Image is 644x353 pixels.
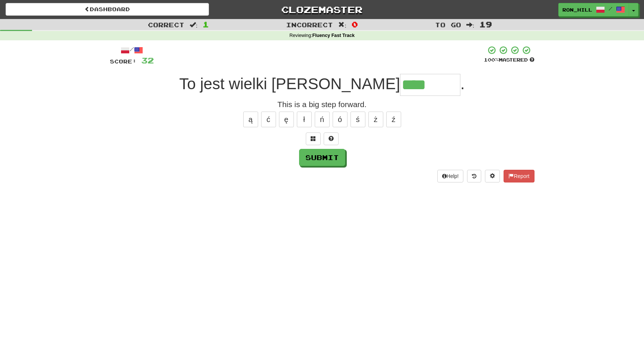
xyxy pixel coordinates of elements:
[243,112,258,127] button: ą
[190,22,198,28] span: :
[437,170,464,182] button: Help!
[484,57,499,63] span: 100 %
[6,3,209,16] a: Dashboard
[324,132,339,145] button: Single letter hint - you only get 1 per sentence and score half the points! alt+h
[279,112,294,127] button: ę
[315,112,330,127] button: ń
[148,21,184,28] span: Correct
[479,20,492,29] span: 19
[220,3,423,16] a: Clozemaster
[110,46,154,55] div: /
[352,20,358,29] span: 0
[110,99,534,110] div: This is a big step forward.
[141,56,154,65] span: 32
[333,112,348,127] button: ó
[179,75,400,93] span: To jest wielki [PERSON_NAME]
[609,6,612,11] span: /
[562,6,592,13] span: Ron_Hill
[203,20,209,29] span: 1
[460,75,465,93] span: .
[261,112,276,127] button: ć
[484,57,534,63] div: Mastered
[306,132,321,145] button: Switch sentence to multiple choice alt+p
[467,170,481,182] button: Round history (alt+y)
[386,112,401,127] button: ź
[297,112,312,127] button: ł
[368,112,383,127] button: ż
[558,3,629,16] a: Ron_Hill /
[350,112,365,127] button: ś
[504,170,534,182] button: Report
[466,22,475,28] span: :
[110,58,137,65] span: Score:
[313,33,355,38] strong: Fluency Fast Track
[286,21,333,28] span: Incorrect
[435,21,461,28] span: To go
[338,22,346,28] span: :
[299,149,345,166] button: Submit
